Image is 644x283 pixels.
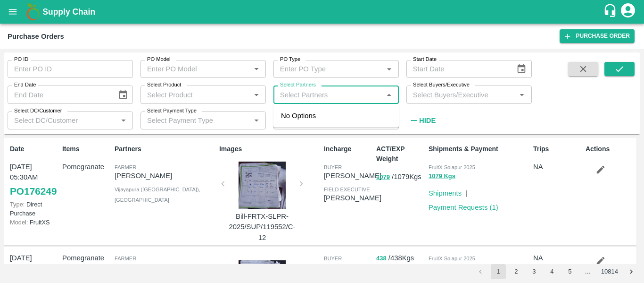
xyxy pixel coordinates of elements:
[580,267,595,276] div: …
[250,63,263,75] button: Open
[324,144,372,154] p: Incharge
[429,171,455,182] button: 1079 Kgs
[8,86,110,103] input: End Date
[42,5,603,18] a: Supply Chain
[516,89,528,101] button: Open
[533,162,582,172] p: NA
[413,81,470,89] label: Select Buyers/Executive
[219,144,320,154] p: Images
[10,183,57,200] a: PO176249
[147,81,181,89] label: Select Product
[429,262,452,273] button: 438 Kgs
[115,256,136,261] span: Farmer
[376,172,425,182] p: / 1079 Kgs
[462,184,467,198] div: |
[114,86,132,104] button: Choose date
[429,144,529,154] p: Shipments & Payment
[42,7,95,17] b: Supply Chain
[14,107,62,115] label: Select DC/Customer
[14,81,36,89] label: End Date
[406,112,438,129] button: Hide
[429,164,475,170] span: FruitX Solapur 2025
[10,201,25,208] span: Type:
[147,56,171,63] label: PO Model
[24,2,42,21] img: logo
[10,162,58,183] p: [DATE] 05:30AM
[324,187,370,192] span: field executive
[545,264,560,279] button: Go to page 4
[376,144,425,164] p: ACT/EXP Weight
[324,193,381,203] p: [PERSON_NAME]
[280,81,316,89] label: Select Partners
[280,56,300,63] label: PO Type
[533,144,582,154] p: Trips
[143,63,248,75] input: Enter PO Model
[562,264,578,279] button: Go to page 5
[512,60,530,78] button: Choose date
[62,253,111,263] p: Pomegranate
[115,164,136,170] span: Farmer
[10,144,58,154] p: Date
[10,253,58,274] p: [DATE] 05:30AM
[10,200,58,218] p: Direct Purchase
[491,264,506,279] button: page 1
[429,204,498,211] a: Payment Requests (1)
[376,253,387,264] button: 438
[383,63,395,75] button: Open
[324,164,342,170] span: buyer
[413,56,437,63] label: Start Date
[429,189,462,197] a: Shipments
[143,114,235,127] input: Select Payment Type
[619,2,636,22] div: account of current user
[509,264,524,279] button: Go to page 2
[115,144,215,154] p: Partners
[409,88,513,101] input: Select Buyers/Executive
[533,253,582,263] p: NA
[324,262,381,272] p: [PERSON_NAME]
[8,60,133,78] input: Enter PO ID
[598,264,621,279] button: Go to page 10814
[10,114,115,127] input: Select DC/Customer
[10,218,58,227] p: FruitXS
[276,63,380,75] input: Enter PO Type
[471,264,640,279] nav: pagination navigation
[281,112,316,120] span: No Options
[586,144,634,154] p: Actions
[527,264,542,279] button: Go to page 3
[383,89,395,101] button: Close
[117,114,130,127] button: Open
[8,30,64,43] div: Purchase Orders
[406,60,509,78] input: Start Date
[376,172,390,183] button: 1079
[227,211,297,243] p: Bill-FRTX-SLPR-2025/SUP/119552/C-12
[143,88,248,101] input: Select Product
[14,56,28,63] label: PO ID
[603,3,619,20] div: customer-support
[429,256,475,261] span: FruitX Solapur 2025
[62,162,111,172] p: Pomegranate
[62,144,111,154] p: Items
[276,88,380,101] input: Select Partners
[250,114,263,127] button: Open
[324,171,381,181] p: [PERSON_NAME]
[624,264,639,279] button: Go to next page
[115,171,215,181] p: [PERSON_NAME]
[419,117,436,124] strong: Hide
[560,29,635,43] a: Purchase Order
[10,219,28,226] span: Model:
[324,256,342,261] span: buyer
[2,1,24,23] button: open drawer
[147,107,197,115] label: Select Payment Type
[115,187,200,203] span: Vijayapura ([GEOGRAPHIC_DATA]) , [GEOGRAPHIC_DATA]
[115,262,215,272] p: Mohan [PERSON_NAME]
[376,253,425,264] p: / 438 Kgs
[250,89,263,101] button: Open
